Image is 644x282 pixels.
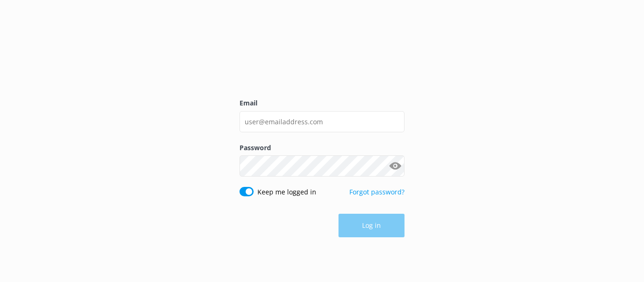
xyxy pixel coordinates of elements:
a: Forgot password? [349,187,405,196]
label: Password [239,143,405,153]
button: Show password [386,157,405,176]
label: Keep me logged in [257,187,316,197]
input: user@emailaddress.com [239,111,405,132]
label: Email [239,98,405,108]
